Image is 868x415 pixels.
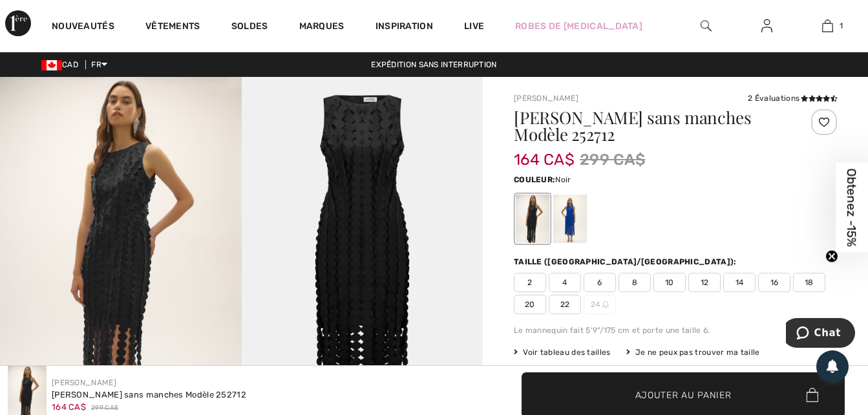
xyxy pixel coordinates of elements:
[514,175,555,184] span: Couleur:
[584,273,616,292] span: 6
[52,378,116,387] a: [PERSON_NAME]
[688,273,721,292] span: 12
[553,195,587,243] div: Saphir Royal 163
[41,60,62,70] img: Canadian Dollar
[514,295,546,314] span: 20
[619,273,651,292] span: 8
[514,346,611,358] span: Voir tableau des tailles
[41,60,83,69] span: CAD
[231,21,268,34] a: Soldes
[822,18,833,34] img: Mon panier
[514,256,739,268] div: Taille ([GEOGRAPHIC_DATA]/[GEOGRAPHIC_DATA]):
[52,388,246,401] div: [PERSON_NAME] sans manches Modèle 252712
[748,92,837,104] div: 2 Évaluations
[514,325,837,336] div: Le mannequin fait 5'9"/175 cm et porte une taille 6.
[793,273,825,292] span: 18
[580,148,645,171] span: 299 CA$
[555,175,571,184] span: Noir
[635,388,732,402] span: Ajouter au panier
[464,19,484,33] a: Live
[758,273,790,292] span: 16
[376,21,433,34] span: Inspiration
[91,60,107,69] span: FR
[299,21,344,34] a: Marques
[549,295,581,314] span: 22
[145,21,200,34] a: Vêtements
[751,18,783,34] a: Se connecter
[761,18,772,34] img: Mes infos
[798,18,857,34] a: 1
[626,346,760,358] div: Je ne peux pas trouver ma taille
[786,318,855,350] iframe: Ouvre un widget dans lequel vous pouvez chatter avec l’un de nos agents
[549,273,581,292] span: 4
[806,388,818,402] img: Bag.svg
[514,138,575,169] span: 164 CA$
[836,163,868,253] div: Obtenez -15%Close teaser
[840,20,843,32] span: 1
[515,19,642,33] a: Robes de [MEDICAL_DATA]
[514,109,783,143] h1: [PERSON_NAME] sans manches Modèle 252712
[653,273,686,292] span: 10
[5,10,31,36] img: 1ère Avenue
[602,301,609,308] img: ring-m.svg
[723,273,756,292] span: 14
[516,195,549,243] div: Noir
[584,295,616,314] span: 24
[514,273,546,292] span: 2
[701,18,712,34] img: recherche
[52,402,86,412] span: 164 CA$
[825,250,838,263] button: Close teaser
[52,21,114,34] a: Nouveautés
[91,403,118,413] span: 299 CA$
[514,94,578,103] a: [PERSON_NAME]
[845,169,860,247] span: Obtenez -15%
